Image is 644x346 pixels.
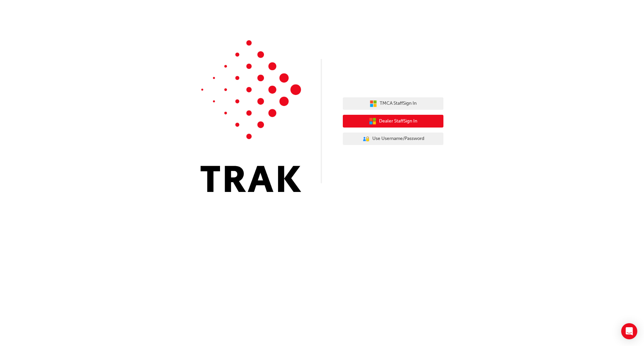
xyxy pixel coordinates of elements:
span: Use Username/Password [372,135,424,143]
button: Use Username/Password [343,133,443,145]
span: TMCA Staff Sign In [380,100,417,107]
img: Trak [201,40,301,192]
div: Open Intercom Messenger [621,323,637,339]
span: Dealer Staff Sign In [379,117,417,125]
button: Dealer StaffSign In [343,115,443,128]
button: TMCA StaffSign In [343,97,443,110]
